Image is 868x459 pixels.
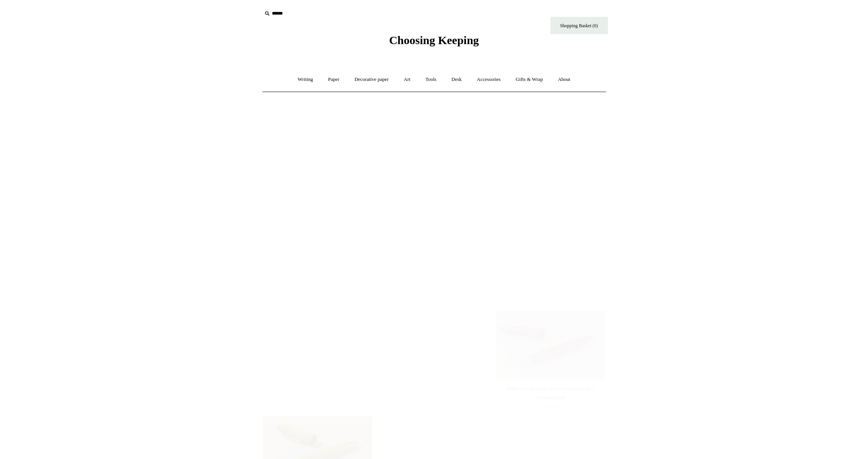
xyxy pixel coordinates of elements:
[291,69,320,90] a: Writing
[348,69,395,90] a: Decorative paper
[509,69,550,90] a: Gifts & Wrap
[418,69,443,90] a: Tools
[541,404,561,410] span: £1,800.00
[550,17,608,34] a: Shopping Basket (0)
[496,311,605,380] img: Sailor Urushi King of Pens Fountain pen, Crimson Red
[498,384,603,402] div: Sailor Urushi King of Pens Fountain pen, Crimson Red
[470,69,507,90] a: Accessories
[397,69,417,90] a: Art
[551,69,577,90] a: About
[496,384,605,415] a: Sailor Urushi King of Pens Fountain pen, Crimson Red £1,800.00
[389,40,479,45] a: Choosing Keeping
[321,69,346,90] a: Paper
[496,311,605,380] a: Sailor Urushi King of Pens Fountain pen, Crimson Red Sailor Urushi King of Pens Fountain pen, Cri...
[389,34,479,46] span: Choosing Keeping
[445,69,469,90] a: Desk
